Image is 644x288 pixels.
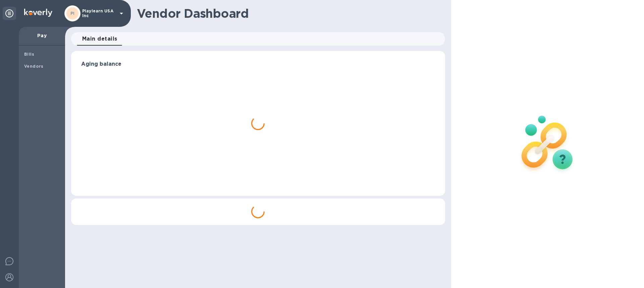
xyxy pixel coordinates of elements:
p: Playlearn USA Inc [82,9,116,18]
p: Pay [24,32,60,39]
h1: Vendor Dashboard [137,6,440,20]
span: Main details [82,34,117,44]
b: Bills [24,52,34,57]
b: Vendors [24,64,44,69]
h3: Aging balance [81,61,435,67]
img: Logo [24,9,52,17]
b: PI [70,11,75,16]
div: Unpin categories [3,7,16,20]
